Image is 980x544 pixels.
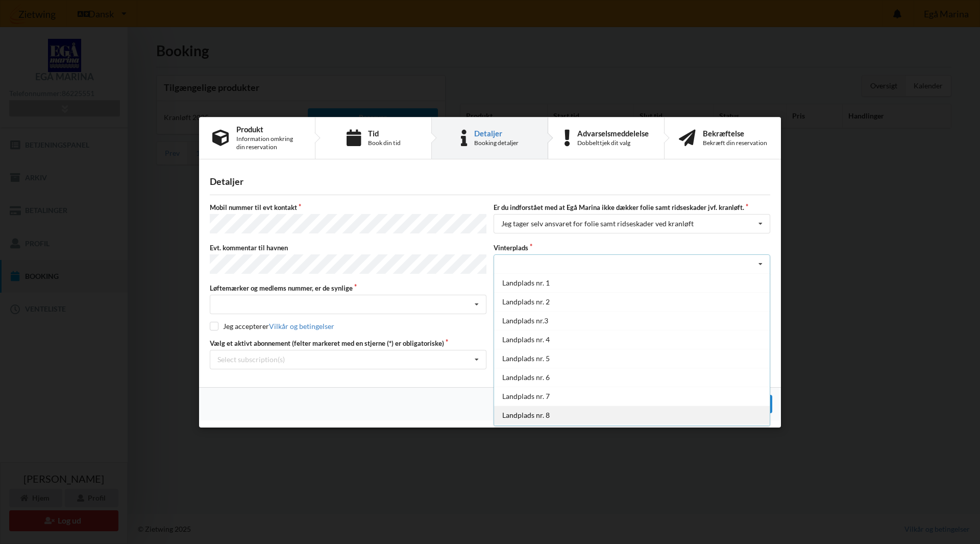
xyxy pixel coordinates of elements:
[210,283,486,292] label: Løftemærker og medlems nummer, er de synlige
[494,203,770,212] label: Er du indforstået med at Egå Marina ikke dækker folie samt ridseskader jvf. kranløft.
[577,129,649,137] div: Advarselsmeddelelse
[494,387,770,406] div: Landplads nr. 7
[210,176,770,187] div: Detaljer
[494,243,770,252] label: Vinterplads
[494,368,770,387] div: Landplads nr. 6
[236,125,302,133] div: Produkt
[236,134,302,151] div: Information omkring din reservation
[474,138,519,147] div: Booking detaljer
[368,138,401,147] div: Book din tid
[703,138,767,147] div: Bekræft din reservation
[494,406,770,424] div: Landplads nr. 8
[703,129,767,137] div: Bekræftelse
[494,330,770,349] div: Landplads nr. 4
[210,322,334,330] label: Jeg accepterer
[210,338,486,347] label: Vælg et aktivt abonnement (felter markeret med en stjerne (*) er obligatoriske)
[494,349,770,368] div: Landplads nr. 5
[577,138,649,147] div: Dobbelttjek dit valg
[210,243,486,252] label: Evt. kommentar til havnen
[269,322,334,330] a: Vilkår og betingelser
[494,292,770,311] div: Landplads nr. 2
[494,311,770,330] div: Landplads nr.3
[494,273,770,292] div: Landplads nr. 1
[501,220,694,227] div: Jeg tager selv ansvaret for folie samt ridseskader ved kranløft
[210,203,486,212] label: Mobil nummer til evt kontakt
[474,129,519,137] div: Detaljer
[217,355,285,364] div: Select subscription(s)
[368,129,401,137] div: Tid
